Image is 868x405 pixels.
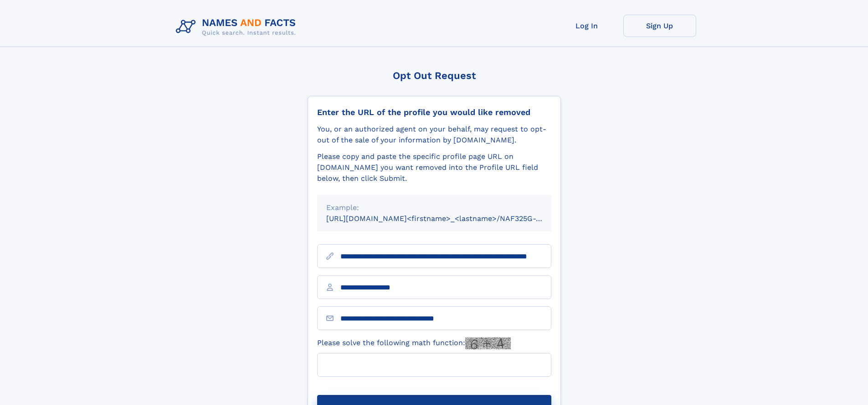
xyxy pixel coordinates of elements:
[317,151,551,184] div: Please copy and paste the specific profile page URL on [DOMAIN_NAME] you want removed into the Pr...
[550,15,623,37] a: Log In
[317,124,551,146] div: You, or an authorized agent on your behalf, may request to opt-out of the sale of your informatio...
[326,214,569,223] small: [URL][DOMAIN_NAME]<firstname>_<lastname>/NAF325G-xxxxxxxx
[317,107,551,117] div: Enter the URL of the profile you would like removed
[317,337,511,349] label: Please solve the following math function:
[308,70,561,81] div: Opt Out Request
[623,15,696,37] a: Sign Up
[326,202,542,213] div: Example:
[172,15,303,39] img: Logo Names and Facts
